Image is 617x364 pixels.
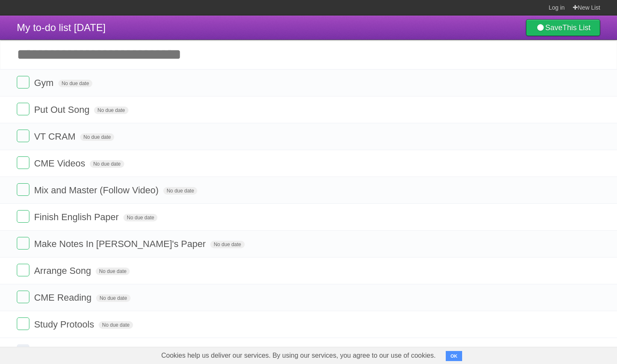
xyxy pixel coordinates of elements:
[34,104,92,115] span: Put Out Song
[34,239,208,249] span: Make Notes In [PERSON_NAME]'s Paper
[17,22,106,33] span: My to-do list [DATE]
[17,76,29,88] label: Done
[446,351,462,361] button: OK
[17,317,29,330] label: Done
[17,130,29,142] label: Done
[526,19,600,36] a: SaveThis List
[562,23,591,32] b: This List
[17,103,29,115] label: Done
[153,347,444,364] span: Cookies help us deliver our services. By using our services, you agree to our use of cookies.
[17,156,29,169] label: Done
[123,214,157,221] span: No due date
[58,80,92,87] span: No due date
[99,321,133,329] span: No due date
[96,294,130,302] span: No due date
[34,131,78,142] span: VT CRAM
[17,264,29,276] label: Done
[17,237,29,250] label: Done
[90,160,124,168] span: No due date
[96,268,130,275] span: No due date
[34,265,93,276] span: Arrange Song
[80,133,114,141] span: No due date
[163,187,197,195] span: No due date
[34,158,87,169] span: CME Videos
[94,107,128,114] span: No due date
[34,292,94,303] span: CME Reading
[34,78,55,88] span: Gym
[34,185,161,195] span: Mix and Master (Follow Video)
[17,210,29,223] label: Done
[17,291,29,303] label: Done
[17,183,29,196] label: Done
[210,241,244,248] span: No due date
[34,319,96,330] span: Study Protools
[34,346,98,356] span: CME Sentence
[34,212,121,222] span: Finish English Paper
[17,344,29,357] label: Done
